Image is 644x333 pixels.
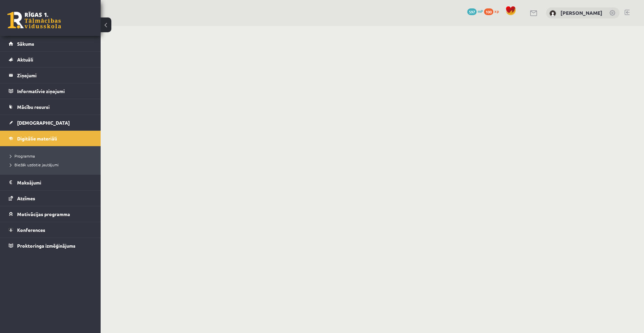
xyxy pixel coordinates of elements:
[10,153,35,159] span: Programma
[494,8,499,14] span: xp
[467,8,483,14] a: 597 mP
[10,162,94,168] a: Biežāk uzdotie jautājumi
[9,68,92,83] a: Ziņojumi
[9,222,92,238] a: Konferences
[10,162,59,167] span: Biežāk uzdotie jautājumi
[478,8,483,14] span: mP
[560,9,602,16] a: [PERSON_NAME]
[10,153,94,159] a: Programma
[484,8,493,15] span: 100
[9,52,92,67] a: Aktuāli
[9,238,92,253] a: Proktoringa izmēģinājums
[9,83,92,99] a: Informatīvie ziņojumi
[467,8,477,15] span: 597
[7,12,61,29] a: Rīgas 1. Tālmācības vidusskola
[9,191,92,206] a: Atzīmes
[17,135,57,141] span: Digitālie materiāli
[9,115,92,130] a: [DEMOGRAPHIC_DATA]
[17,56,33,63] span: Aktuāli
[17,175,92,190] legend: Maksājumi
[17,68,92,83] legend: Ziņojumi
[17,243,75,249] span: Proktoringa izmēģinājums
[17,120,70,126] span: [DEMOGRAPHIC_DATA]
[484,8,502,14] a: 100 xp
[17,83,92,99] legend: Informatīvie ziņojumi
[9,175,92,190] a: Maksājumi
[9,99,92,115] a: Mācību resursi
[549,10,556,17] img: Marks Eilers Bušs
[17,104,50,110] span: Mācību resursi
[9,206,92,222] a: Motivācijas programma
[9,36,92,51] a: Sākums
[17,211,70,217] span: Motivācijas programma
[9,131,92,146] a: Digitālie materiāli
[17,41,34,47] span: Sākums
[17,195,35,201] span: Atzīmes
[17,227,45,233] span: Konferences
